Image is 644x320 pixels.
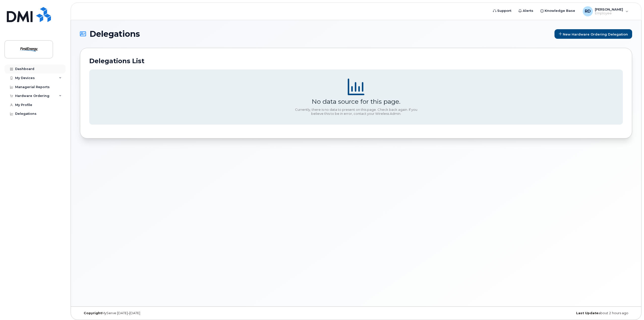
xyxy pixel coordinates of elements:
iframe: Messenger Launcher [622,298,640,316]
div: about 2 hours ago [448,311,632,315]
strong: Last Update [576,311,598,315]
a: New Hardware Ordering Delegation [554,29,632,39]
span: New Hardware Ordering Delegation [563,32,628,36]
div: MyServe [DATE]–[DATE] [80,311,264,315]
strong: Copyright [84,311,102,315]
div: No data source for this page. [312,98,400,105]
div: Currently, there is no data to present on this page. Check back again. If you believe this to be ... [293,108,419,116]
span: Delegations [90,30,140,38]
h2: Delegations List [89,57,623,65]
